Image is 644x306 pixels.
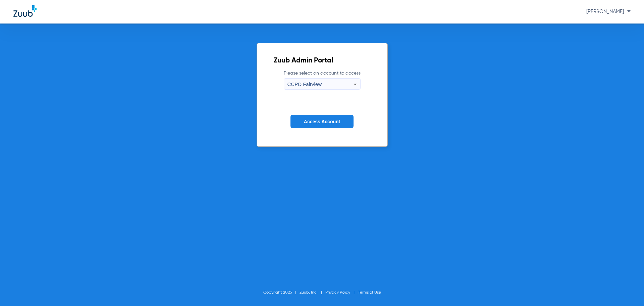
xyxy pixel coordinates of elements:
[325,291,350,295] a: Privacy Policy
[290,115,354,128] button: Access Account
[610,274,644,306] iframe: Chat Widget
[274,57,371,64] h2: Zuub Admin Portal
[586,9,631,14] span: [PERSON_NAME]
[263,289,300,296] li: Copyright 2025
[300,289,325,296] li: Zuub, Inc.
[358,291,381,295] a: Terms of Use
[284,70,361,90] label: Please select an account to access
[304,119,340,124] span: Access Account
[13,5,37,17] img: Zuub Logo
[287,81,322,87] span: CCPD Fairview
